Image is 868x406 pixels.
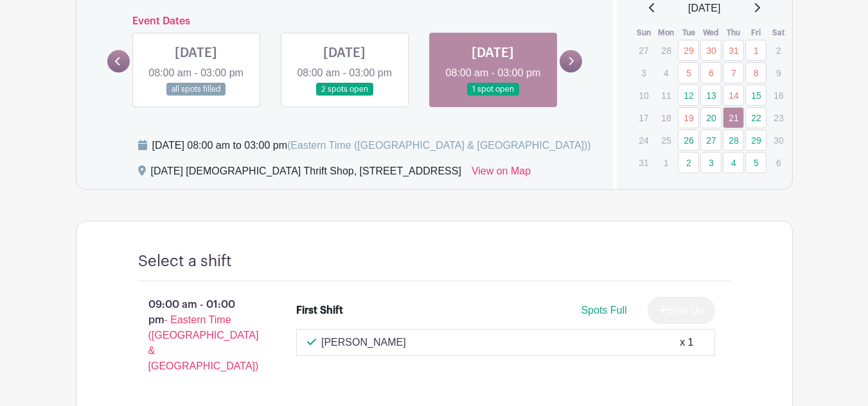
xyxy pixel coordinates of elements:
[633,63,654,83] p: 3
[296,303,343,318] div: First Shift
[633,153,654,173] p: 31
[722,26,745,39] th: Thu
[472,164,531,184] a: View on Map
[768,108,789,128] p: 23
[745,107,766,128] a: 22
[745,130,766,151] a: 29
[678,130,699,151] a: 26
[745,26,767,39] th: Fri
[655,63,677,83] p: 4
[655,108,677,128] p: 18
[633,40,654,60] p: 27
[768,63,789,83] p: 9
[655,85,677,105] p: 11
[723,85,744,106] a: 14
[118,292,276,379] p: 09:00 am - 01:00 pm
[151,164,461,184] div: [DATE] [DEMOGRAPHIC_DATA] Thrift Shop, [STREET_ADDRESS]
[678,152,699,173] a: 2
[680,335,693,350] div: x 1
[287,140,591,151] span: (Eastern Time ([GEOGRAPHIC_DATA] & [GEOGRAPHIC_DATA]))
[745,62,766,83] a: 8
[152,138,591,153] div: [DATE] 08:00 am to 03:00 pm
[130,15,560,28] h6: Event Dates
[678,40,699,61] a: 29
[655,26,677,39] th: Mon
[700,40,722,61] a: 30
[688,1,720,16] span: [DATE]
[723,40,744,61] a: 31
[700,130,722,151] a: 27
[767,26,790,39] th: Sat
[655,130,677,150] p: 25
[700,152,722,173] a: 3
[678,107,699,128] a: 19
[723,62,744,83] a: 7
[768,153,789,173] p: 6
[633,108,654,128] p: 17
[700,85,722,106] a: 13
[745,40,766,61] a: 1
[745,85,766,106] a: 15
[148,314,259,371] span: - Eastern Time ([GEOGRAPHIC_DATA] & [GEOGRAPHIC_DATA])
[700,107,722,128] a: 20
[700,26,722,39] th: Wed
[700,62,722,83] a: 6
[768,130,789,150] p: 30
[655,40,677,60] p: 28
[633,130,654,150] p: 24
[723,107,744,128] a: 21
[723,130,744,151] a: 28
[632,26,655,39] th: Sun
[677,26,700,39] th: Tue
[678,85,699,106] a: 12
[581,305,626,316] span: Spots Full
[723,152,744,173] a: 4
[678,62,699,83] a: 5
[321,335,406,350] p: [PERSON_NAME]
[633,85,654,105] p: 10
[655,153,677,173] p: 1
[768,85,789,105] p: 16
[745,152,766,173] a: 5
[768,40,789,60] p: 2
[138,252,232,271] h4: Select a shift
